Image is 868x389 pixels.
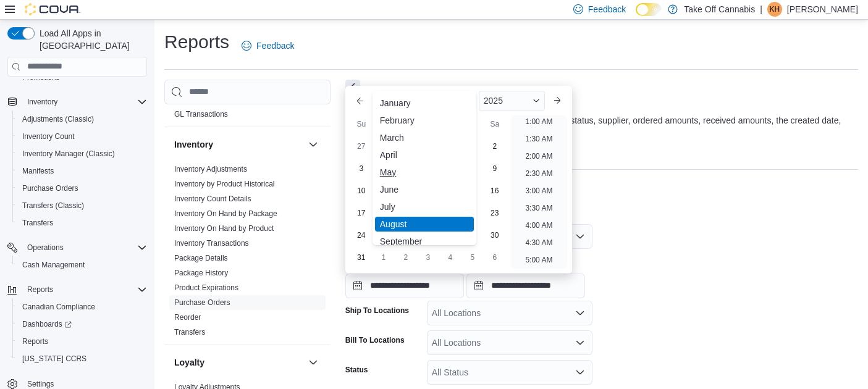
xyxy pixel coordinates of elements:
[17,129,80,144] a: Inventory Count
[17,164,147,178] span: Manifests
[375,199,474,214] div: July
[17,198,147,213] span: Transfers (Classic)
[12,128,152,145] button: Inventory Count
[174,327,205,337] span: Transfers
[520,149,557,164] li: 2:00 AM
[345,80,360,94] button: Next
[770,2,780,17] span: KH
[17,334,147,349] span: Reports
[352,114,371,134] div: Su
[17,351,91,366] a: [US_STATE] CCRS
[375,148,474,162] div: April
[22,354,86,364] span: [US_STATE] CCRS
[352,248,371,267] div: day-31
[375,96,474,111] div: January
[22,201,84,211] span: Transfers (Classic)
[17,181,147,196] span: Purchase Orders
[760,2,762,17] p: |
[174,164,247,174] span: Inventory Adjustments
[575,308,585,318] button: Open list of options
[25,3,80,15] img: Cova
[787,2,858,17] p: [PERSON_NAME]
[22,132,75,141] span: Inventory Count
[12,333,152,350] button: Reports
[164,30,229,54] h1: Reports
[12,145,152,162] button: Inventory Manager (Classic)
[174,298,230,307] span: Purchase Orders
[520,253,557,267] li: 5:00 AM
[418,248,438,267] div: day-3
[520,201,557,215] li: 3:30 AM
[17,112,147,127] span: Adjustments (Classic)
[375,182,474,197] div: June
[636,3,662,16] input: Dark Mode
[22,183,78,193] span: Purchase Orders
[174,312,201,322] span: Reorder
[352,159,371,178] div: day-3
[174,109,228,119] span: GL Transactions
[375,234,474,249] div: September
[350,135,506,269] div: August, 2025
[12,214,152,232] button: Transfers
[485,181,505,201] div: day-16
[237,33,299,58] a: Feedback
[22,149,115,159] span: Inventory Manager (Classic)
[485,114,505,134] div: Sa
[22,337,48,346] span: Reports
[174,313,201,322] a: Reorder
[164,162,331,345] div: Inventory
[547,91,567,111] button: Next month
[12,111,152,128] button: Adjustments (Classic)
[12,256,152,274] button: Cash Management
[374,248,394,267] div: day-1
[174,268,228,278] span: Package History
[12,298,152,316] button: Canadian Compliance
[174,179,275,189] span: Inventory by Product Historical
[174,224,274,233] span: Inventory On Hand by Product
[22,240,147,255] span: Operations
[27,97,57,107] span: Inventory
[174,194,251,203] a: Inventory Count Details
[520,114,557,129] li: 1:00 AM
[174,269,228,277] a: Package History
[27,243,64,253] span: Operations
[174,110,228,119] a: GL Transactions
[22,282,58,297] button: Reports
[17,351,147,366] span: Washington CCRS
[345,274,464,298] input: Press the down key to enter a popover containing a calendar. Press the escape key to close the po...
[375,165,474,180] div: May
[520,218,557,233] li: 4:00 AM
[174,239,249,248] a: Inventory Transactions
[767,2,782,17] div: Karen H
[2,93,152,111] button: Inventory
[306,137,321,152] button: Inventory
[17,299,147,314] span: Canadian Compliance
[485,136,505,156] div: day-2
[2,281,152,298] button: Reports
[466,274,585,298] input: Press the down key to open a popover containing a calendar.
[35,27,147,52] span: Load All Apps in [GEOGRAPHIC_DATA]
[174,138,213,151] h3: Inventory
[520,183,557,198] li: 3:00 AM
[17,146,147,161] span: Inventory Manager (Classic)
[174,328,205,337] a: Transfers
[12,350,152,367] button: [US_STATE] CCRS
[17,215,58,230] a: Transfers
[17,299,100,314] a: Canadian Compliance
[345,365,368,375] label: Status
[345,306,409,316] label: Ship To Locations
[12,197,152,214] button: Transfers (Classic)
[22,260,85,270] span: Cash Management
[22,114,94,124] span: Adjustments (Classic)
[17,129,147,144] span: Inventory Count
[350,91,370,111] button: Previous Month
[174,138,303,151] button: Inventory
[352,225,371,245] div: day-24
[306,355,321,370] button: Loyalty
[575,338,585,348] button: Open list of options
[463,248,482,267] div: day-5
[17,198,89,213] a: Transfers (Classic)
[440,248,460,267] div: day-4
[352,181,371,201] div: day-10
